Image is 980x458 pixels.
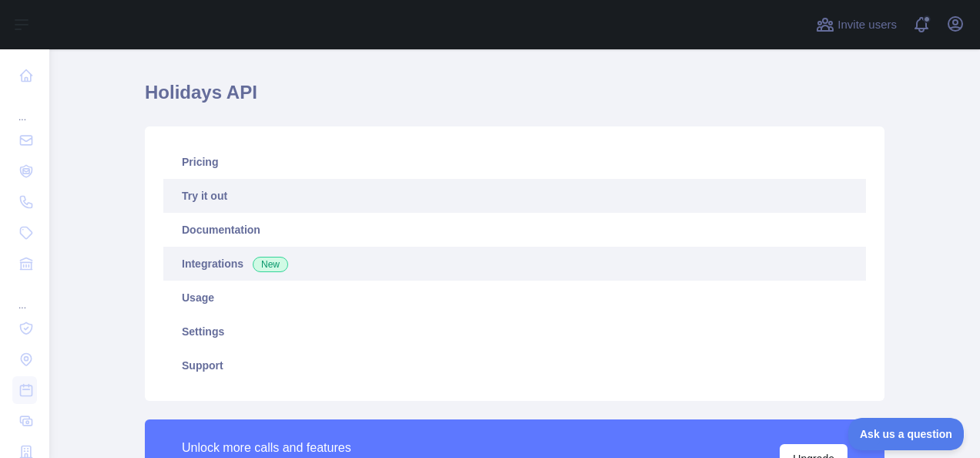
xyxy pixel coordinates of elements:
[182,439,484,457] div: Unlock more calls and features
[163,281,866,315] a: Usage
[848,418,965,450] iframe: Toggle Customer Support
[145,80,884,117] h1: Holidays API
[837,16,897,34] span: Invite users
[253,257,288,272] span: New
[163,315,866,349] a: Settings
[163,145,866,179] a: Pricing
[163,213,866,247] a: Documentation
[163,247,866,281] a: Integrations New
[12,281,37,312] div: ...
[813,12,900,37] button: Invite users
[163,349,866,382] a: Support
[12,93,37,123] div: ...
[163,179,866,213] a: Try it out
